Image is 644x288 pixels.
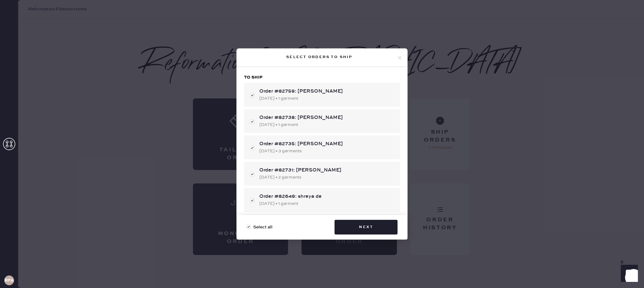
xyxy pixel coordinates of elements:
div: [DATE] • 1 garment [259,121,395,128]
div: Order #82731: [PERSON_NAME] [259,167,395,174]
button: Next [335,220,398,234]
div: Order #82759: [PERSON_NAME] [259,88,395,95]
h3: To ship [244,74,400,80]
iframe: Front Chat [615,260,641,287]
div: Order #82735: [PERSON_NAME] [259,140,395,148]
span: Select all [253,224,272,231]
div: Order #82738: [PERSON_NAME] [259,114,395,121]
div: [DATE] • 1 garment [259,200,395,207]
div: Order #82649: shreya de [259,193,395,200]
div: Select orders to ship [242,54,397,61]
div: [DATE] • 2 garments [259,174,395,181]
div: [DATE] • 1 garment [259,95,395,102]
h3: RFA [5,278,14,282]
div: [DATE] • 3 garments [259,148,395,154]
